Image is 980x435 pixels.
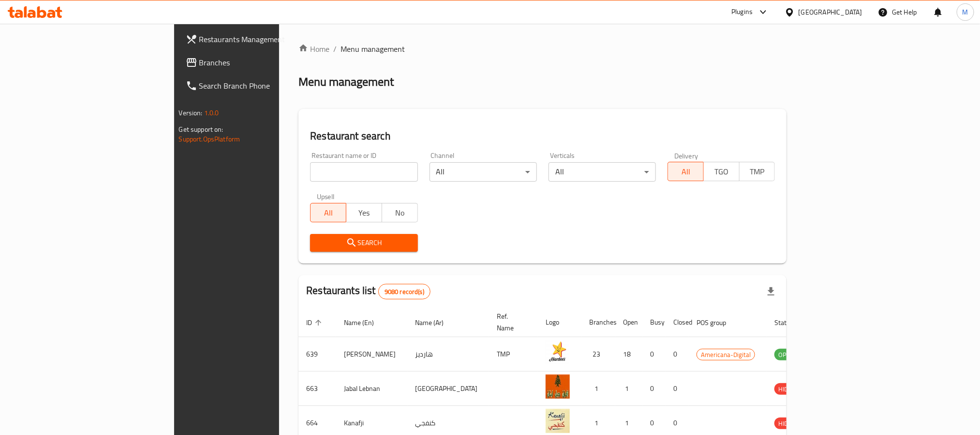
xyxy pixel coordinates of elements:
[346,203,382,222] button: Yes
[615,337,642,372] td: 18
[317,193,335,200] label: Upsell
[581,337,615,372] td: 23
[774,349,798,360] div: OPEN
[178,74,338,97] a: Search Branch Phone
[731,6,753,18] div: Plugins
[204,107,219,119] span: 1.0.0
[697,317,739,328] span: POS group
[743,165,772,179] span: TMP
[799,7,862,17] div: [GEOGRAPHIC_DATA]
[674,152,698,159] label: Delivery
[178,51,338,74] a: Branches
[378,284,431,299] div: Total records count
[666,372,689,406] td: 0
[298,43,787,55] nav: breadcrumb
[538,308,581,337] th: Logo
[344,317,386,328] span: Name (En)
[708,165,736,179] span: TGO
[672,165,700,179] span: All
[615,372,642,406] td: 1
[774,384,803,395] span: HIDDEN
[489,337,538,372] td: TMP
[668,162,704,181] button: All
[774,317,806,328] span: Status
[314,206,342,220] span: All
[546,374,570,399] img: Jabal Lebnan
[310,203,346,222] button: All
[199,80,330,92] span: Search Branch Phone
[581,308,615,337] th: Branches
[703,162,740,181] button: TGO
[341,43,405,55] span: Menu management
[336,337,407,372] td: [PERSON_NAME]
[739,162,775,181] button: TMP
[430,162,537,182] div: All
[666,337,689,372] td: 0
[179,123,223,136] span: Get support on:
[179,107,203,119] span: Version:
[759,280,783,303] div: Export file
[774,349,798,360] span: OPEN
[386,206,414,220] span: No
[310,234,417,252] button: Search
[178,28,338,51] a: Restaurants Management
[199,33,330,45] span: Restaurants Management
[697,349,755,360] span: Americana-Digital
[199,57,330,68] span: Branches
[666,308,689,337] th: Closed
[774,418,803,429] span: HIDDEN
[415,317,456,328] span: Name (Ar)
[581,372,615,406] td: 1
[963,7,968,17] span: M
[546,409,570,433] img: Kanafji
[379,287,430,296] span: 9080 record(s)
[179,133,240,145] a: Support.OpsPlatform
[497,311,526,334] span: Ref. Name
[336,372,407,406] td: Jabal Lebnan
[774,383,803,395] div: HIDDEN
[549,162,656,182] div: All
[318,237,410,249] span: Search
[615,308,642,337] th: Open
[407,372,489,406] td: [GEOGRAPHIC_DATA]
[298,74,394,90] h2: Menu management
[382,203,418,222] button: No
[306,283,431,299] h2: Restaurants list
[546,340,570,364] img: Hardee's
[310,129,775,143] h2: Restaurant search
[310,162,417,182] input: Search for restaurant name or ID..
[407,337,489,372] td: هارديز
[642,337,666,372] td: 0
[306,317,325,328] span: ID
[774,418,803,429] div: HIDDEN
[642,308,666,337] th: Busy
[642,372,666,406] td: 0
[350,206,378,220] span: Yes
